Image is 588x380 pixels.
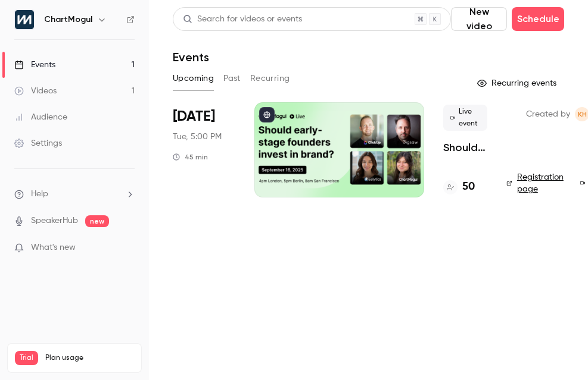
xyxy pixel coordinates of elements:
[31,188,48,200] span: Help
[173,102,235,197] div: Sep 16 Tue, 4:00 PM (Europe/London)
[443,140,487,155] a: Should early-stage founders invest in brand?
[120,243,135,253] iframe: Noticeable Trigger
[443,179,475,195] a: 50
[578,107,587,121] span: KH
[526,107,570,121] span: Created by
[183,13,302,26] div: Search for videos or events
[45,353,134,363] span: Plan usage
[506,171,566,195] a: Registration page
[31,215,78,227] a: SpeakerHub
[173,69,214,88] button: Upcoming
[15,351,38,365] span: Trial
[14,85,57,97] div: Videos
[14,59,55,71] div: Events
[14,111,67,123] div: Audience
[462,179,475,195] h4: 50
[512,7,564,31] button: Schedule
[14,137,62,149] div: Settings
[472,74,564,93] button: Recurring events
[443,105,487,131] span: Live event
[250,69,290,88] button: Recurring
[14,188,135,200] li: help-dropdown-opener
[173,152,208,162] div: 45 min
[223,69,241,88] button: Past
[44,14,92,26] h6: ChartMogul
[173,107,215,126] span: [DATE]
[173,131,222,143] span: Tue, 5:00 PM
[451,7,507,31] button: New video
[85,215,109,227] span: new
[31,241,76,254] span: What's new
[173,50,209,64] h1: Events
[15,10,34,29] img: ChartMogul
